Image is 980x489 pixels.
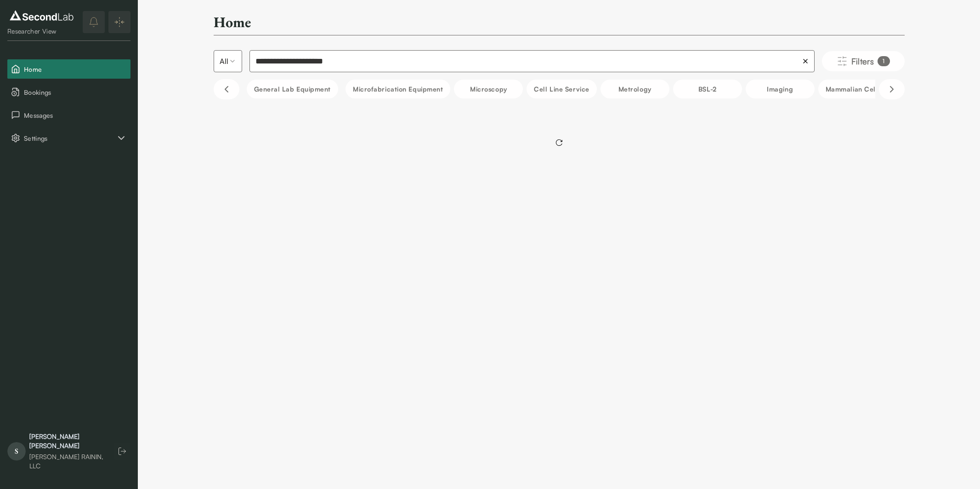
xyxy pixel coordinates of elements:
button: Metrology [600,80,669,98]
span: Bookings [24,87,127,97]
span: Settings [24,133,116,143]
div: 1 [878,56,889,66]
button: Microfabrication Equipment [346,80,450,98]
img: logo [7,8,76,23]
button: Microscopy [454,80,523,98]
button: Mammalian Cells [818,80,888,98]
button: Filters [822,51,905,71]
span: Home [24,64,127,74]
span: Messages [24,110,127,120]
button: Messages [7,105,130,125]
div: Settings sub items [7,128,130,148]
button: Cell line service [527,80,596,98]
h2: Home [214,13,251,31]
button: Select listing type [214,50,242,72]
button: BSL-2 [673,80,742,98]
button: Expand/Collapse sidebar [108,11,130,33]
span: Filters [851,55,874,68]
button: Imaging [746,80,815,98]
button: Home [7,59,130,79]
div: Researcher View [7,27,76,36]
button: General Lab equipment [247,80,339,98]
button: Scroll left [214,79,239,99]
button: Scroll right [879,79,905,99]
button: notifications [83,11,105,33]
button: Bookings [7,82,130,102]
button: Settings [7,128,130,148]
